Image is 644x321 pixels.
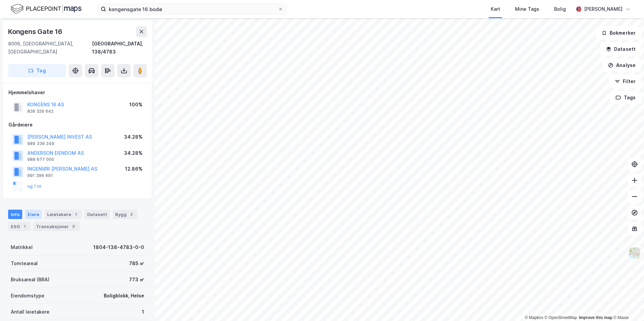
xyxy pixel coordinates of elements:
iframe: Chat Widget [610,289,644,321]
button: Filter [609,75,641,88]
div: Datasett [85,210,110,219]
img: Z [628,247,641,259]
div: 989 339 249 [27,141,54,146]
div: [GEOGRAPHIC_DATA], 138/4783 [92,40,147,56]
div: Kart [491,5,500,13]
div: 1804-138-4783-0-0 [93,243,144,251]
div: Transaksjoner [33,222,79,231]
div: Leietakere [44,210,82,219]
div: Gårdeiere [8,121,147,129]
div: Eiendomstype [11,292,44,300]
a: Improve this map [579,315,612,320]
button: Analyse [602,59,641,72]
div: 1 [21,223,28,230]
div: Mine Tags [515,5,539,13]
div: Eiere [25,210,42,219]
div: Antall leietakere [11,308,50,316]
div: 2 [128,211,135,218]
img: logo.f888ab2527a4732fd821a326f86c7f29.svg [11,3,82,15]
button: Datasett [600,42,641,56]
a: Mapbox [525,315,543,320]
div: 991 396 691 [27,173,53,178]
button: Tag [8,64,66,77]
div: ESG [8,222,31,231]
div: 785 ㎡ [129,259,144,267]
div: Tomteareal [11,259,38,267]
div: Bolig [554,5,566,13]
div: Bruksareal (BRA) [11,276,50,284]
button: Bokmerker [596,26,641,40]
button: Tags [610,91,641,104]
div: 3 [70,223,77,230]
div: 34.28% [124,133,142,141]
div: Bygg [112,210,137,219]
div: Kongens Gate 16 [8,26,64,37]
div: Boligblokk, Helse [104,292,144,300]
div: 828 329 642 [27,109,54,114]
div: Matrikkel [11,243,33,251]
div: 34.28% [124,149,142,157]
div: [PERSON_NAME] [584,5,622,13]
a: OpenStreetMap [545,315,577,320]
div: 8006, [GEOGRAPHIC_DATA], [GEOGRAPHIC_DATA] [8,40,92,56]
div: Kontrollprogram for chat [610,289,644,321]
input: Søk på adresse, matrikkel, gårdeiere, leietakere eller personer [106,4,278,14]
div: Hjemmelshaver [8,88,147,97]
div: Info [8,210,22,219]
div: 773 ㎡ [129,276,144,284]
div: 12.86% [125,165,142,173]
div: 988 677 000 [27,157,54,162]
div: 100% [129,101,142,109]
div: 1 [142,308,144,316]
div: 1 [72,211,79,218]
